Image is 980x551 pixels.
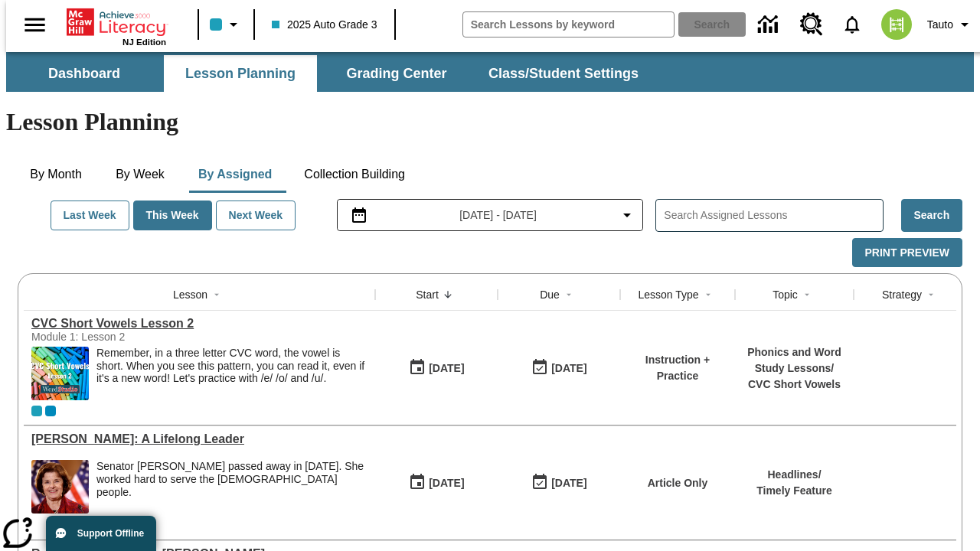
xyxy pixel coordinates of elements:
[488,65,639,83] span: Class/Student Settings
[459,207,537,223] span: [DATE] - [DATE]
[292,156,417,193] button: Collection Building
[77,528,144,539] span: Support Offline
[48,65,120,83] span: Dashboard
[756,483,832,499] p: Timely Feature
[852,238,962,268] button: Print Preview
[96,460,367,514] div: Senator Dianne Feinstein passed away in September 2023. She worked hard to serve the American peo...
[31,432,367,446] a: Dianne Feinstein: A Lifelong Leader, Lessons
[882,287,922,302] div: Strategy
[921,11,980,38] button: Profile/Settings
[272,17,377,33] span: 2025 Auto Grade 3
[320,55,473,92] button: Grading Center
[96,460,367,498] div: Senator [PERSON_NAME] passed away in [DATE]. She worked hard to serve the [DEMOGRAPHIC_DATA] people.
[164,55,317,92] button: Lesson Planning
[743,377,846,393] p: CVC Short Vowels
[67,5,166,47] div: Home
[45,406,56,416] div: OL 2025 Auto Grade 4
[403,468,469,497] button: 10/15/25: First time the lesson was available
[664,204,882,227] input: Search Assigned Lessons
[551,359,586,378] div: [DATE]
[773,287,798,302] div: Topic
[346,65,446,83] span: Grading Center
[6,55,652,92] div: SubNavbar
[628,352,727,384] p: Instruction + Practice
[6,52,974,92] div: SubNavbar
[173,287,207,302] div: Lesson
[31,331,261,343] div: Module 1: Lesson 2
[881,9,912,40] img: avatar image
[207,285,226,304] button: Sort
[416,287,439,302] div: Start
[6,108,974,136] h1: Lesson Planning
[901,199,962,232] button: Search
[31,406,42,416] div: Current Class
[560,285,578,304] button: Sort
[756,467,832,483] p: Headlines /
[832,5,872,44] a: Notifications
[31,317,367,331] a: CVC Short Vowels Lesson 2, Lessons
[185,65,296,83] span: Lesson Planning
[526,354,592,383] button: 10/15/25: Last day the lesson can be accessed
[429,359,464,378] div: [DATE]
[8,55,161,92] button: Dashboard
[31,460,89,514] img: Senator Dianne Feinstein of California smiles with the U.S. flag behind her.
[791,4,832,45] a: Resource Center, Will open in new tab
[439,285,457,304] button: Sort
[540,287,560,302] div: Due
[67,7,166,37] a: Home
[96,347,367,385] p: Remember, in a three letter CVC word, the vowel is short. When you see this pattern, you can read...
[31,432,367,446] div: Dianne Feinstein: A Lifelong Leader
[186,156,284,193] button: By Assigned
[344,206,637,224] button: Select the date range menu item
[51,201,129,230] button: Last Week
[927,17,953,33] span: Tauto
[922,285,940,304] button: Sort
[463,12,674,37] input: search field
[403,354,469,383] button: 10/15/25: First time the lesson was available
[749,4,791,46] a: Data Center
[216,201,296,230] button: Next Week
[204,11,249,38] button: Class color is light blue. Change class color
[476,55,651,92] button: Class/Student Settings
[638,287,698,302] div: Lesson Type
[526,468,592,497] button: 10/15/25: Last day the lesson can be accessed
[31,347,89,400] img: CVC Short Vowels Lesson 2.
[551,474,586,493] div: [DATE]
[18,156,94,193] button: By Month
[429,474,464,493] div: [DATE]
[798,285,816,304] button: Sort
[12,2,57,47] button: Open side menu
[648,475,708,491] p: Article Only
[31,317,367,331] div: CVC Short Vowels Lesson 2
[699,285,717,304] button: Sort
[102,156,178,193] button: By Week
[872,5,921,44] button: Select a new avatar
[743,344,846,377] p: Phonics and Word Study Lessons /
[122,37,166,47] span: NJ Edition
[96,347,367,400] div: Remember, in a three letter CVC word, the vowel is short. When you see this pattern, you can read...
[133,201,212,230] button: This Week
[618,206,636,224] svg: Collapse Date Range Filter
[46,516,156,551] button: Support Offline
